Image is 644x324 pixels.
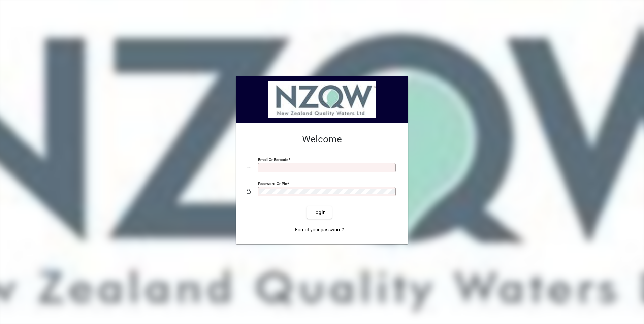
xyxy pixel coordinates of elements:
[258,157,288,162] mat-label: Email or Barcode
[312,209,326,216] span: Login
[247,134,397,145] h2: Welcome
[258,181,287,186] mat-label: Password or Pin
[307,206,331,219] button: Login
[295,226,344,233] span: Forgot your password?
[292,224,347,236] a: Forgot your password?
